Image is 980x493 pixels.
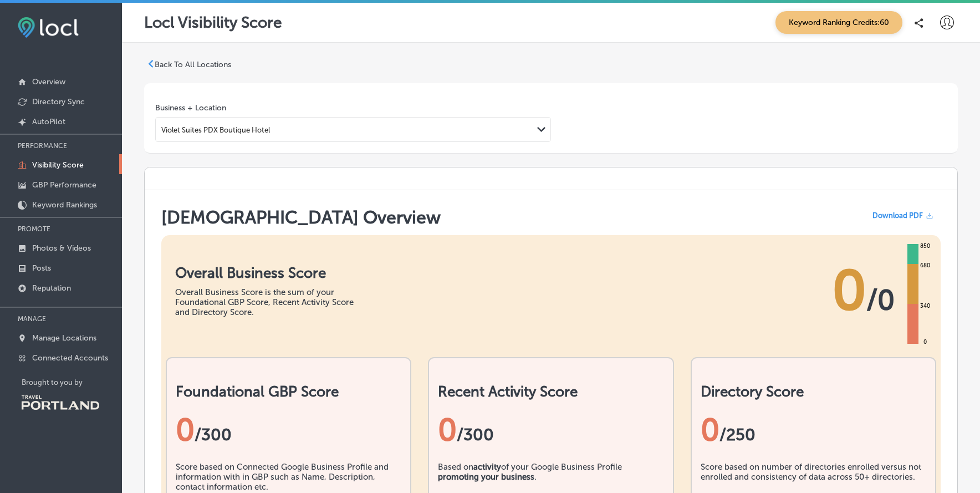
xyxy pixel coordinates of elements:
span: /250 [719,425,756,445]
span: / 300 [195,425,232,445]
p: Brought to you by [22,378,122,387]
b: activity [473,462,501,472]
div: 850 [918,242,932,251]
div: 340 [918,302,932,311]
p: GBP Performance [32,180,96,190]
h2: Foundational GBP Score [176,383,401,400]
span: 0 [832,257,866,324]
h2: Directory Score [701,383,926,400]
h2: Recent Activity Score [438,383,663,400]
p: Directory Sync [32,97,85,106]
p: Connected Accounts [32,353,108,363]
p: AutoPilot [32,117,65,126]
p: Back To All Locations [155,60,231,69]
p: Manage Locations [32,333,96,343]
p: Posts [32,263,51,273]
div: Violet Suites PDX Boutique Hotel [161,125,270,134]
p: Photos & Videos [32,243,91,253]
span: Keyword Ranking Credits: 60 [775,11,902,34]
p: Reputation [32,283,71,293]
h1: Overall Business Score [175,265,369,282]
div: 0 [438,411,663,448]
label: Business + Location [155,103,226,113]
div: 0 [921,338,929,347]
b: promoting your business [438,472,534,482]
div: Overall Business Score is the sum of your Foundational GBP Score, Recent Activity Score and Direc... [175,287,369,317]
div: 0 [701,411,926,448]
h1: [DEMOGRAPHIC_DATA] Overview [161,207,441,230]
div: 0 [176,411,401,448]
p: Keyword Rankings [32,200,97,210]
div: 680 [918,261,932,270]
span: /300 [457,425,494,445]
p: Locl Visibility Score [144,13,282,32]
p: Visibility Score [32,160,84,170]
span: / 0 [866,283,895,317]
img: Travel Portland [22,395,99,410]
span: Download PDF [872,211,923,220]
img: fda3e92497d09a02dc62c9cd864e3231.png [18,17,79,38]
p: Overview [32,77,65,87]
